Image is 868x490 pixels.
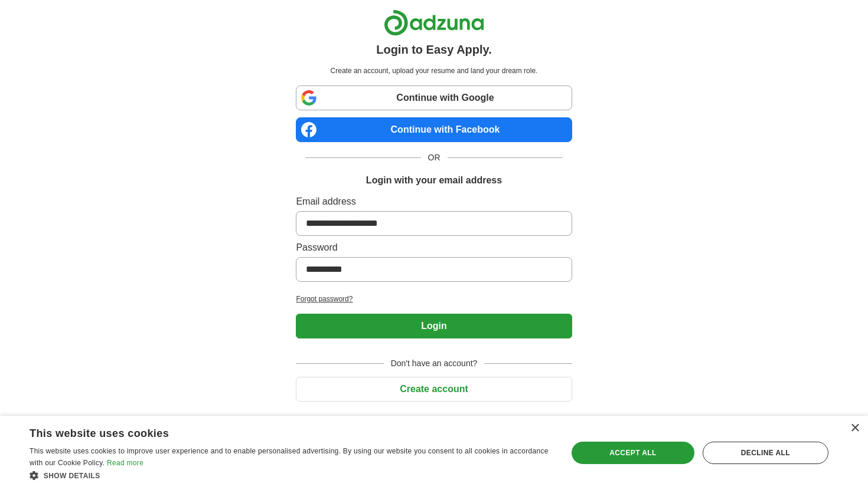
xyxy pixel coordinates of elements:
label: Email address [296,195,572,209]
label: Password [296,241,572,255]
div: Show details [30,469,552,481]
div: This website uses cookies [30,423,522,440]
div: Decline all [703,442,828,464]
a: Forgot password? [296,294,572,304]
button: Login [296,314,572,338]
span: This website uses cookies to improve user experience and to enable personalised advertising. By u... [30,447,549,467]
div: Accept all [572,442,694,464]
p: Create an account, upload your resume and land your dream role. [298,65,569,76]
div: Close [850,424,859,433]
a: Create account [296,384,572,394]
a: Continue with Facebook [296,117,572,142]
span: Show details [44,472,100,480]
span: OR [421,152,448,164]
h1: Login with your email address [366,173,502,188]
a: Continue with Google [296,85,572,110]
img: Adzuna logo [384,9,484,36]
button: Create account [296,377,572,402]
span: Don't have an account? [384,357,485,370]
a: Read more, opens a new window [107,459,143,467]
h1: Login to Easy Apply. [376,41,492,58]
